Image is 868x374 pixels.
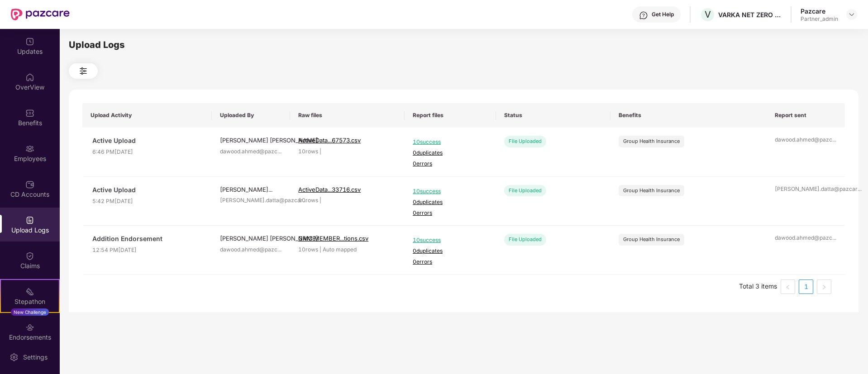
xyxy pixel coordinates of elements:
div: Settings [20,353,50,362]
div: dawood.ahmed@pazc [220,147,282,156]
span: ActiveData...67573.csv [298,137,361,144]
span: V [705,9,711,20]
div: [PERSON_NAME].datta@pazcar [220,196,282,205]
div: Partner_admin [801,15,838,23]
span: 10 rows [298,246,318,253]
img: svg+xml;base64,PHN2ZyBpZD0iSGVscC0zMngzMiIgeG1sbnM9Imh0dHA6Ly93d3cudzMub3JnLzIwMDAvc3ZnIiB3aWR0aD... [639,11,648,20]
div: File Uploaded [504,136,546,147]
img: svg+xml;base64,PHN2ZyBpZD0iU2V0dGluZy0yMHgyMCIgeG1sbnM9Imh0dHA6Ly93d3cudzMub3JnLzIwMDAvc3ZnIiB3aW... [10,353,19,362]
span: right [821,284,827,290]
span: 10 success [413,138,488,147]
img: svg+xml;base64,PHN2ZyBpZD0iVXBkYXRlZCIgeG1sbnM9Imh0dHA6Ly93d3cudzMub3JnLzIwMDAvc3ZnIiB3aWR0aD0iMj... [25,37,34,46]
img: svg+xml;base64,PHN2ZyBpZD0iRW1wbG95ZWVzIiB4bWxucz0iaHR0cDovL3d3dy53My5vcmcvMjAwMC9zdmciIHdpZHRoPS... [25,144,34,153]
img: svg+xml;base64,PHN2ZyBpZD0iVXBsb2FkX0xvZ3MiIGRhdGEtbmFtZT0iVXBsb2FkIExvZ3MiIHhtbG5zPSJodHRwOi8vd3... [25,216,34,225]
button: left [781,279,795,294]
span: 12:54 PM[DATE] [92,246,204,255]
span: 6:46 PM[DATE] [92,148,204,156]
span: ... [277,246,281,253]
span: | [320,246,321,253]
span: 10 rows [298,197,318,204]
span: 10 rows [298,148,318,155]
button: right [817,279,831,294]
div: Stepathon [1,297,59,306]
span: ... [858,185,862,192]
span: | [320,148,321,155]
img: svg+xml;base64,PHN2ZyBpZD0iQ0RfQWNjb3VudHMiIGRhdGEtbmFtZT0iQ0QgQWNjb3VudHMiIHhtbG5zPSJodHRwOi8vd3... [25,180,34,189]
span: 5:42 PM[DATE] [92,197,204,206]
th: Uploaded By [212,103,290,128]
img: svg+xml;base64,PHN2ZyBpZD0iQ2xhaW0iIHhtbG5zPSJodHRwOi8vd3d3LnczLm9yZy8yMDAwL3N2ZyIgd2lkdGg9IjIwIi... [25,251,34,260]
div: Get Help [652,11,674,18]
li: Total 3 items [739,279,777,294]
th: Benefits [610,103,767,128]
span: Addition Endorsement [92,234,204,244]
div: Group Health Insurance [623,187,680,194]
div: [PERSON_NAME] [220,185,282,194]
th: Report files [405,103,496,128]
th: Upload Activity [82,103,212,128]
div: Group Health Insurance [623,236,680,243]
img: svg+xml;base64,PHN2ZyB4bWxucz0iaHR0cDovL3d3dy53My5vcmcvMjAwMC9zdmciIHdpZHRoPSIyNCIgaGVpZ2h0PSIyNC... [78,66,89,76]
li: Next Page [817,279,831,294]
th: Status [496,103,610,128]
span: | [320,197,321,204]
span: ... [832,234,836,241]
img: svg+xml;base64,PHN2ZyBpZD0iSG9tZSIgeG1sbnM9Imh0dHA6Ly93d3cudzMub3JnLzIwMDAvc3ZnIiB3aWR0aD0iMjAiIG... [25,73,34,82]
img: New Pazcare Logo [11,9,70,20]
li: 1 [799,279,813,294]
span: Auto mapped [323,246,357,253]
img: svg+xml;base64,PHN2ZyBpZD0iQmVuZWZpdHMiIHhtbG5zPSJodHRwOi8vd3d3LnczLm9yZy8yMDAwL3N2ZyIgd2lkdGg9Ij... [25,109,34,118]
div: New Challenge [11,308,49,316]
div: Group Health Insurance [623,137,680,145]
th: Raw files [290,103,405,128]
img: svg+xml;base64,PHN2ZyBpZD0iRW5kb3JzZW1lbnRzIiB4bWxucz0iaHR0cDovL3d3dy53My5vcmcvMjAwMC9zdmciIHdpZH... [25,323,34,332]
div: VARKA NET ZERO ADVISORY PRIVATE LIMITED [718,10,782,19]
div: Pazcare [801,7,838,15]
div: [PERSON_NAME].datta@pazcar [775,185,837,194]
span: left [785,284,791,290]
th: Report sent [767,103,845,128]
span: 0 errors [413,258,488,266]
span: Active Upload [92,185,204,195]
span: ... [268,186,272,193]
span: 0 duplicates [413,149,488,157]
div: File Uploaded [504,185,546,196]
span: 0 duplicates [413,198,488,207]
img: svg+xml;base64,PHN2ZyBpZD0iRHJvcGRvd24tMzJ4MzIiIHhtbG5zPSJodHRwOi8vd3d3LnczLm9yZy8yMDAwL3N2ZyIgd2... [848,11,855,18]
span: 0 errors [413,209,488,218]
img: svg+xml;base64,PHN2ZyB4bWxucz0iaHR0cDovL3d3dy53My5vcmcvMjAwMC9zdmciIHdpZHRoPSIyMSIgaGVpZ2h0PSIyMC... [25,287,34,296]
span: 0 duplicates [413,247,488,256]
div: [PERSON_NAME] [PERSON_NAME] [220,136,282,145]
span: 10 success [413,236,488,245]
span: ActiveData...33716.csv [298,186,361,193]
span: 10 success [413,187,488,196]
a: 1 [799,280,813,294]
div: [PERSON_NAME] [PERSON_NAME] [220,234,282,243]
li: Previous Page [781,279,795,294]
span: GMC MEMBER...tions.csv [298,235,368,242]
span: ... [277,148,281,155]
span: ... [832,136,836,143]
div: dawood.ahmed@pazc [775,136,837,144]
div: File Uploaded [504,234,546,245]
div: dawood.ahmed@pazc [775,234,837,242]
div: Upload Logs [69,38,858,52]
span: Active Upload [92,136,204,146]
div: dawood.ahmed@pazc [220,246,282,254]
span: 0 errors [413,160,488,168]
